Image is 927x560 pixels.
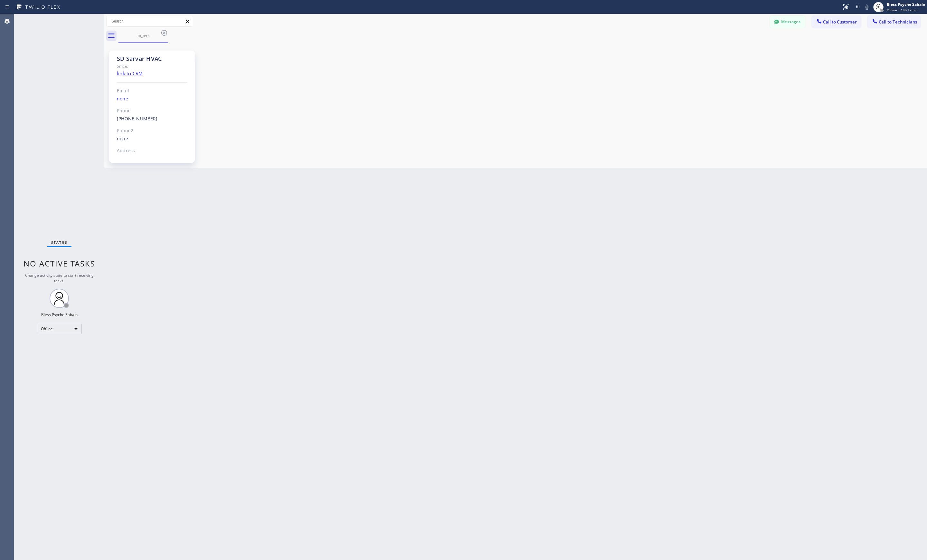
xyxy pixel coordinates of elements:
div: Bless Psyche Sabalo [887,2,925,7]
a: link to CRM [117,70,143,77]
div: SD Sarvar HVAC [117,55,187,62]
div: none [117,135,187,143]
button: Mute [862,3,871,12]
div: to_tech [119,33,168,38]
div: Phone [117,107,187,115]
button: Messages [770,16,805,28]
input: Search [107,16,193,26]
div: none [117,95,187,103]
button: Call to Technicians [867,16,921,28]
span: Offline | 14h 12min [887,8,917,12]
div: Address [117,147,187,154]
span: No active tasks [23,258,95,269]
span: Call to Customer [823,19,857,25]
div: Bless Psyche Sabalo [41,312,78,317]
a: [PHONE_NUMBER] [117,116,158,122]
div: Phone2 [117,127,187,135]
span: Change activity state to start receiving tasks. [25,273,94,284]
span: Status [51,240,68,245]
button: Call to Customer [812,16,861,28]
div: Email [117,87,187,95]
span: Call to Technicians [879,19,917,25]
div: Offline [37,324,82,334]
div: Since: [117,62,187,70]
